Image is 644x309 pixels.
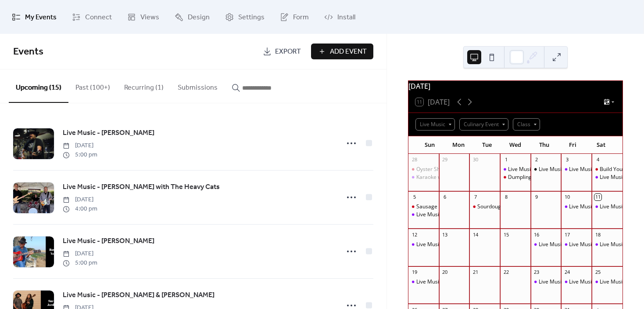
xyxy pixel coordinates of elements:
div: 10 [564,194,570,200]
div: 20 [442,269,448,276]
div: Sausage Making Class [408,203,439,211]
button: Recurring (1) [117,69,171,102]
span: Settings [238,11,265,24]
span: Live Music - [PERSON_NAME] with The Heavy Cats [63,182,220,193]
div: Oyster Shucking Class [416,166,470,173]
a: Install [318,4,362,30]
div: 1 [503,156,509,163]
div: 18 [594,231,601,238]
button: Upcoming (15) [9,69,68,103]
div: Mon [444,136,472,154]
div: Live Music - Michael Campbell [500,166,531,173]
div: 19 [411,269,418,276]
div: 16 [533,231,540,238]
div: Karaoke with Christina & Erik from Sound House Productions [408,174,439,181]
span: [DATE] [63,141,97,150]
div: 15 [503,231,509,238]
a: My Events [5,4,63,30]
div: Live Music - [PERSON_NAME] [416,211,487,218]
div: 25 [594,269,601,276]
div: Sat [587,136,615,154]
span: [DATE] [63,249,97,258]
div: Live Music Lynda Tymcheck & Marty Townsend [531,166,562,173]
div: Live Music - Dave Tate [561,278,592,286]
div: Thu [530,136,558,154]
div: 7 [472,194,479,200]
div: Wed [501,136,530,154]
div: 21 [472,269,479,276]
span: Install [337,11,355,24]
span: 5:00 pm [63,258,97,268]
div: 3 [564,156,570,163]
div: 28 [411,156,418,163]
div: Live Music - Steve Philip with The Heavy Cats [408,241,439,248]
a: Design [168,4,216,30]
div: 4 [594,156,601,163]
div: Live Music - [PERSON_NAME] [416,278,487,286]
div: Dumpling Making Class at Primal House [500,174,531,181]
a: Views [121,4,166,30]
div: Sausage Making Class [416,203,471,211]
a: Live Music - [PERSON_NAME] [63,127,154,139]
div: [DATE] [408,81,623,91]
div: Live Music - Loren Radis [408,278,439,286]
div: 12 [411,231,418,238]
div: 2 [533,156,540,163]
div: 24 [564,269,570,276]
a: Live Music - [PERSON_NAME] & [PERSON_NAME] [63,290,215,301]
div: Live Music - Katie Chappell [592,278,623,286]
div: Live Music - [PERSON_NAME] [539,241,610,248]
div: Oyster Shucking Class [408,166,439,173]
div: 22 [503,269,509,276]
span: Form [293,11,309,24]
a: Settings [218,4,271,30]
div: Live Music - Emily Smith [561,203,592,211]
span: Views [140,11,159,24]
span: Connect [85,11,112,24]
div: Live Music - Sue & Jordan [561,241,592,248]
div: 6 [442,194,448,200]
div: Karaoke with [PERSON_NAME] & [PERSON_NAME] from Sound House Productions [416,174,615,181]
span: Live Music - [PERSON_NAME] [63,128,154,138]
span: My Events [25,11,57,24]
div: 29 [442,156,448,163]
div: 14 [472,231,479,238]
div: 11 [594,194,601,200]
span: Add Event [330,47,367,57]
div: Live Music - Michael Peters [592,174,623,181]
span: 4:00 pm [63,204,97,214]
div: 8 [503,194,509,200]
div: Sun [415,136,444,154]
span: Events [13,42,43,62]
span: 5:00 pm [63,150,97,160]
div: Live Music - Dave Tate [561,166,592,173]
span: Export [275,47,301,57]
div: Tue [472,136,501,154]
div: 5 [411,194,418,200]
div: Live Music - [PERSON_NAME] [569,278,640,286]
a: Live Music - [PERSON_NAME] with The Heavy Cats [63,182,220,193]
div: Fri [558,136,587,154]
span: Live Music - [PERSON_NAME] & [PERSON_NAME] [63,290,215,301]
button: Add Event [311,44,373,59]
div: Sourdough Starter Class [477,203,537,211]
div: Live Music - [PERSON_NAME] [539,278,610,286]
div: 17 [564,231,570,238]
div: Live Music - [PERSON_NAME] with The Heavy Cats [416,241,538,248]
div: 30 [472,156,479,163]
div: 13 [442,231,448,238]
a: Live Music - [PERSON_NAME] [63,236,154,247]
div: Live Music - [PERSON_NAME] [508,166,579,173]
button: Submissions [171,69,225,102]
button: Past (100+) [68,69,117,102]
div: Dumpling Making Class at [GEOGRAPHIC_DATA] [508,174,626,181]
div: 9 [533,194,540,200]
div: 23 [533,269,540,276]
span: Design [188,11,210,24]
a: Connect [65,4,118,30]
div: Live Music - Joy Bonner [531,278,562,286]
div: Sourdough Starter Class [469,203,500,211]
div: Build Your Own Chocolate Bar - Class [592,166,623,173]
div: Live Music - [PERSON_NAME] [569,203,640,211]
